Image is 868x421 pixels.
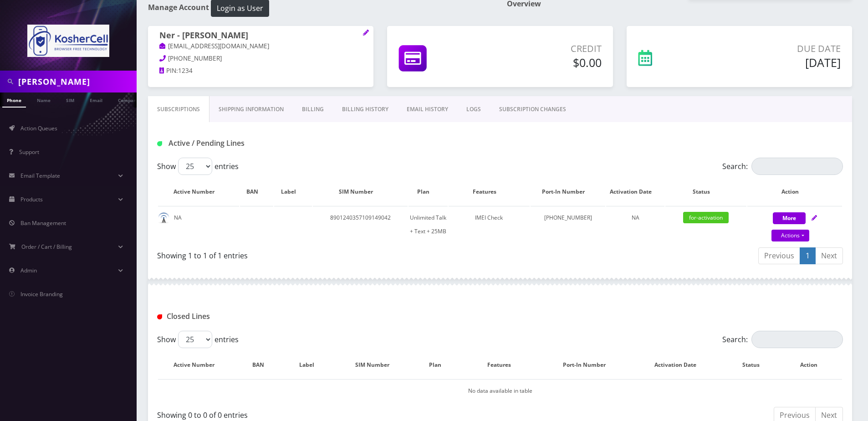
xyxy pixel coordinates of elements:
span: Action Queues [20,124,57,132]
input: Search: [751,331,843,348]
h5: $0.00 [489,56,601,69]
label: Search: [722,331,843,348]
a: Phone [2,92,26,108]
h1: Active / Pending Lines [157,139,377,148]
th: SIM Number: activate to sort column ascending [337,352,416,378]
span: for-activation [683,212,729,223]
input: Search in Company [18,73,134,90]
td: No data available in table [158,379,842,402]
th: Action : activate to sort column ascending [785,352,842,378]
a: SIM [61,92,79,107]
img: KosherCell [27,25,109,57]
select: Showentries [178,158,212,175]
div: IMEI Check [449,211,530,225]
a: Login as User [209,2,269,12]
label: Show entries [157,331,239,348]
td: NA [158,206,239,243]
th: Status: activate to sort column ascending [665,179,746,205]
select: Showentries [178,331,212,348]
p: Due Date [710,42,841,56]
th: SIM Number: activate to sort column ascending [313,179,408,205]
a: Company [113,92,144,107]
a: Shipping Information [209,96,293,123]
th: Activation Date: activate to sort column ascending [633,352,726,378]
input: Search: [751,158,843,175]
td: 8901240357109149042 [313,206,408,243]
th: BAN: activate to sort column ascending [240,179,273,205]
button: More [773,212,806,224]
th: Plan: activate to sort column ascending [417,352,462,378]
th: Active Number: activate to sort column descending [158,352,239,378]
div: Showing 0 to 0 of 0 entries [157,406,493,421]
a: [EMAIL_ADDRESS][DOMAIN_NAME] [159,42,269,51]
th: Active Number: activate to sort column ascending [158,179,239,205]
a: Billing [293,96,333,123]
span: Ban Management [20,219,66,227]
a: LOGS [457,96,490,123]
th: Activation Date: activate to sort column ascending [606,179,664,205]
a: EMAIL HISTORY [398,96,457,123]
th: Action: activate to sort column ascending [747,179,842,205]
th: Label: activate to sort column ascending [286,352,337,378]
div: Showing 1 to 1 of 1 entries [157,246,493,261]
th: Port-In Number: activate to sort column ascending [545,352,632,378]
a: Name [32,92,55,107]
th: Label: activate to sort column ascending [274,179,312,205]
a: Actions [771,230,809,241]
a: Email [85,92,107,107]
th: Port-In Number: activate to sort column ascending [531,179,605,205]
a: Previous [758,247,800,264]
span: Order / Cart / Billing [21,243,72,251]
th: Features: activate to sort column ascending [463,352,544,378]
span: Invoice Branding [20,290,63,298]
th: Features: activate to sort column ascending [449,179,530,205]
a: SUBSCRIPTION CHANGES [490,96,575,123]
label: Show entries [157,158,239,175]
span: Admin [20,267,37,274]
th: BAN: activate to sort column ascending [240,352,285,378]
td: [PHONE_NUMBER] [531,206,605,243]
h1: Closed Lines [157,312,377,321]
th: Status: activate to sort column ascending [727,352,784,378]
label: Search: [722,158,843,175]
a: PIN: [159,67,178,76]
img: default.png [158,212,169,224]
a: Next [815,247,843,264]
h1: Ner - [PERSON_NAME] [159,31,362,41]
img: Closed Lines [157,314,162,319]
span: 1234 [178,67,193,75]
span: [PHONE_NUMBER] [168,54,222,62]
a: 1 [800,247,816,264]
img: Active / Pending Lines [157,141,162,146]
span: NA [632,214,639,221]
span: Support [19,148,39,156]
h5: [DATE] [710,56,841,69]
th: Plan: activate to sort column ascending [408,179,448,205]
a: Billing History [333,96,398,123]
span: Email Template [20,172,60,180]
a: Subscriptions [148,96,209,123]
span: Products [20,195,43,203]
td: Unlimited Talk + Text + 25MB [408,206,448,243]
p: Credit [489,42,601,56]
